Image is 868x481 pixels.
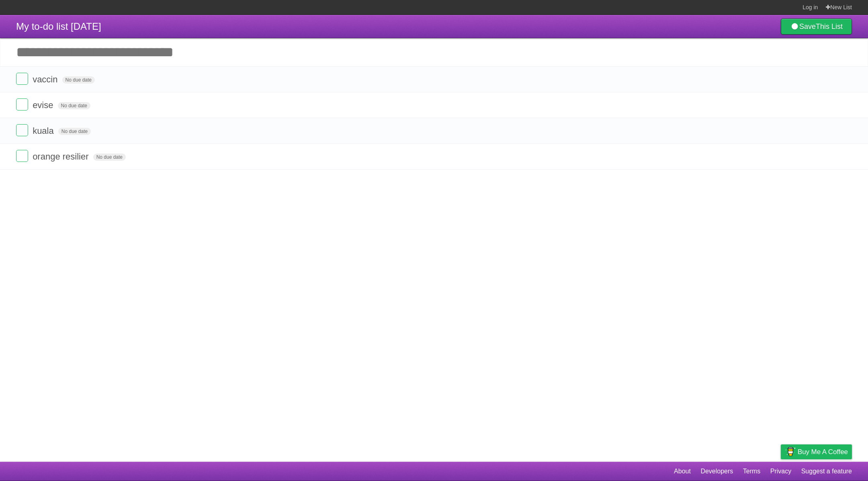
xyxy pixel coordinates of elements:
b: This List [816,23,843,31]
img: Buy me a coffee [785,445,796,458]
a: About [674,464,691,479]
span: Buy me a coffee [798,445,848,459]
span: My to-do list [DATE] [16,21,101,32]
span: No due date [62,76,95,84]
a: Buy me a coffee [781,444,852,459]
label: Done [16,73,28,85]
span: No due date [93,154,126,161]
span: orange resilier [33,151,90,162]
span: No due date [58,128,91,135]
label: Done [16,124,28,136]
span: kuala [33,126,56,136]
a: Suggest a feature [801,464,852,479]
span: vaccin [33,74,59,84]
a: Developers [700,464,733,479]
a: Privacy [770,464,791,479]
span: evise [33,100,55,110]
label: Done [16,98,28,111]
a: Terms [743,464,761,479]
a: SaveThis List [781,18,852,35]
span: No due date [58,102,90,109]
label: Done [16,150,28,162]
